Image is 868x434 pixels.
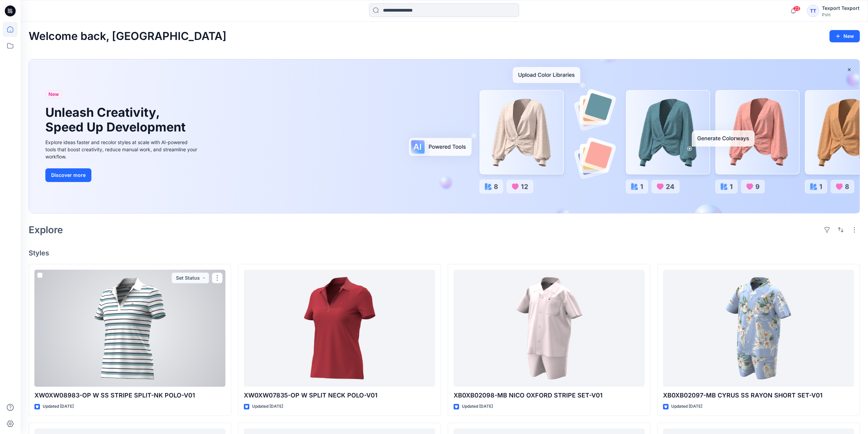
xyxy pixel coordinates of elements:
[29,224,63,235] h2: Explore
[793,6,800,11] span: 23
[34,270,225,387] a: XW0XW08983-OP W SS STRIPE SPLIT-NK POLO-V01
[45,168,91,182] button: Discover more
[822,12,859,17] div: PVH
[807,5,819,17] div: TT
[48,90,59,98] span: New
[45,168,199,182] a: Discover more
[663,270,854,387] a: XB0XB02097-MB CYRUS SS RAYON SHORT SET-V01
[45,105,189,135] h1: Unleash Creativity, Speed Up Development
[29,249,860,257] h4: Styles
[29,30,226,43] h2: Welcome back, [GEOGRAPHIC_DATA]
[454,391,645,400] p: XB0XB02098-MB NICO OXFORD STRIPE SET-V01
[244,270,435,387] a: XW0XW07835-OP W SPLIT NECK POLO-V01
[462,403,493,410] p: Updated [DATE]
[45,139,199,160] div: Explore ideas faster and recolor styles at scale with AI-powered tools that boost creativity, red...
[663,391,854,400] p: XB0XB02097-MB CYRUS SS RAYON SHORT SET-V01
[454,270,645,387] a: XB0XB02098-MB NICO OXFORD STRIPE SET-V01
[252,403,283,410] p: Updated [DATE]
[671,403,702,410] p: Updated [DATE]
[829,30,860,42] button: New
[34,391,225,400] p: XW0XW08983-OP W SS STRIPE SPLIT-NK POLO-V01
[822,4,859,12] div: Texport Texport
[43,403,74,410] p: Updated [DATE]
[244,391,435,400] p: XW0XW07835-OP W SPLIT NECK POLO-V01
